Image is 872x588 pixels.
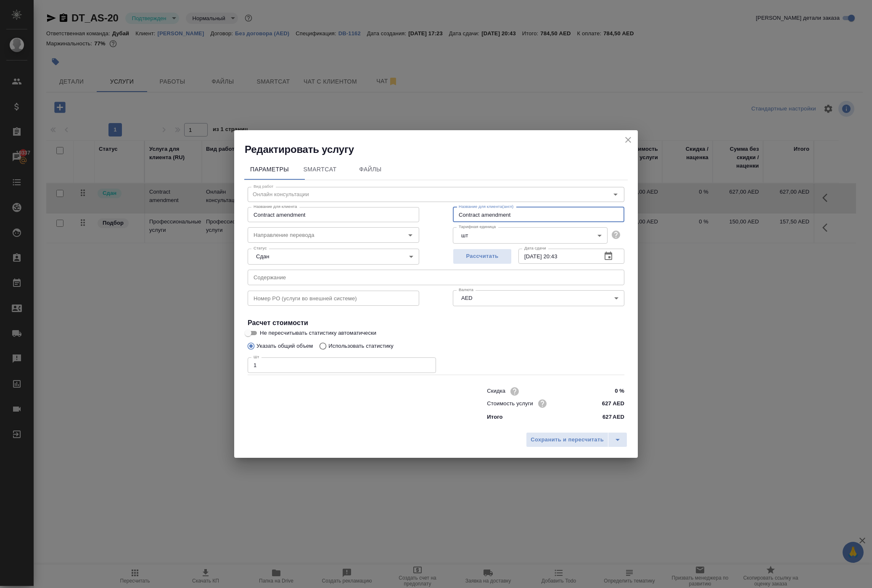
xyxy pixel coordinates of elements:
p: Скидка [487,387,505,395]
p: 627 [602,413,612,421]
button: шт [459,232,470,239]
p: Использовать статистику [328,342,394,350]
h2: Редактировать услугу [245,143,638,156]
button: Open [404,229,416,241]
button: close [622,134,634,146]
span: Рассчитать [457,252,507,261]
div: split button [526,432,627,447]
input: ✎ Введи что-нибудь [593,385,624,397]
button: Сдан [254,253,272,260]
p: AED [613,413,624,421]
button: Сохранить и пересчитать [526,432,608,447]
div: шт [453,227,608,243]
span: Не пересчитывать статистику автоматически [260,329,376,337]
div: AED [453,290,624,306]
span: Параметры [249,164,290,175]
span: SmartCat [300,164,340,175]
input: ✎ Введи что-нибудь [593,397,624,409]
span: Файлы [350,164,391,175]
p: Итого [487,413,502,421]
p: Стоимость услуги [487,399,533,408]
h4: Расчет стоимости [248,318,624,328]
button: AED [459,294,475,302]
button: Рассчитать [453,249,512,264]
p: Указать общий объем [256,342,313,350]
span: Сохранить и пересчитать [531,435,604,445]
div: Сдан [248,249,419,265]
